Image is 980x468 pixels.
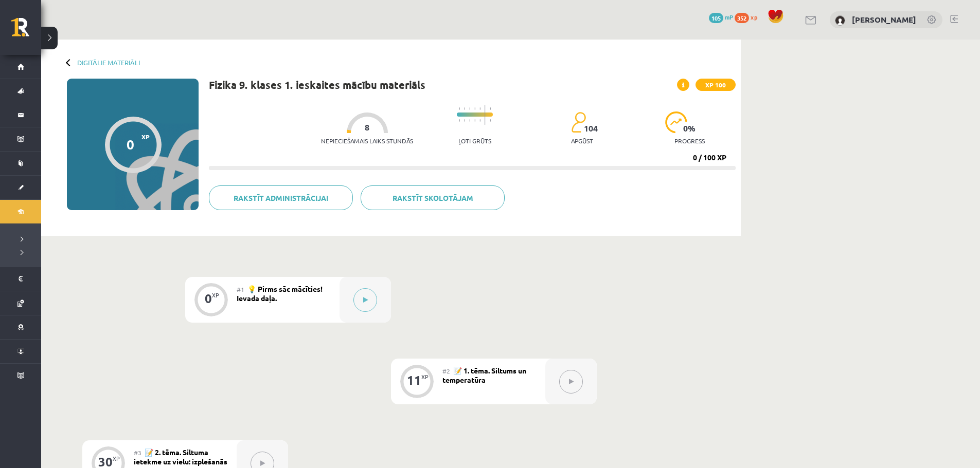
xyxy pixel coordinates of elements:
[474,107,475,110] img: icon-short-line-57e1e144782c952c97e751825c79c345078a6d821885a25fce030b3d8c18986b.svg
[696,79,736,91] span: XP 100
[407,376,421,385] div: 11
[709,13,733,21] a: 105 mP
[479,119,480,122] img: icon-short-line-57e1e144782c952c97e751825c79c345078a6d821885a25fce030b3d8c18986b.svg
[209,79,425,91] h1: Fizika 9. klases 1. ieskaites mācību materiāls
[365,123,369,132] span: 8
[134,447,227,466] span: 📝 2. tēma. Siltuma ietekme uz vielu: izplešanās
[469,119,470,122] img: icon-short-line-57e1e144782c952c97e751825c79c345078a6d821885a25fce030b3d8c18986b.svg
[584,124,598,133] span: 104
[237,285,244,293] span: #1
[458,137,491,144] p: Ļoti grūts
[725,13,733,21] span: mP
[709,13,723,23] span: 105
[321,137,413,144] p: Nepieciešamais laiks stundās
[479,107,480,110] img: icon-short-line-57e1e144782c952c97e751825c79c345078a6d821885a25fce030b3d8c18986b.svg
[77,59,140,66] a: Digitālie materiāli
[237,284,323,303] span: 💡 Pirms sāc mācīties! Ievada daļa.
[751,13,757,21] span: xp
[674,137,705,144] p: progress
[665,111,687,133] img: icon-progress-161ccf0a02000e728c5f80fcf4c31c7af3da0e1684b2b1d7c360e028c24a22f1.svg
[464,119,465,122] img: icon-short-line-57e1e144782c952c97e751825c79c345078a6d821885a25fce030b3d8c18986b.svg
[735,13,762,21] a: 352 xp
[127,137,134,152] div: 0
[469,107,470,110] img: icon-short-line-57e1e144782c952c97e751825c79c345078a6d821885a25fce030b3d8c18986b.svg
[490,119,491,122] img: icon-short-line-57e1e144782c952c97e751825c79c345078a6d821885a25fce030b3d8c18986b.svg
[852,14,916,25] a: [PERSON_NAME]
[11,18,41,44] a: Rīgas 1. Tālmācības vidusskola
[421,374,429,380] div: XP
[459,107,460,110] img: icon-short-line-57e1e144782c952c97e751825c79c345078a6d821885a25fce030b3d8c18986b.svg
[474,119,475,122] img: icon-short-line-57e1e144782c952c97e751825c79c345078a6d821885a25fce030b3d8c18986b.svg
[571,111,586,133] img: students-c634bb4e5e11cddfef0936a35e636f08e4e9abd3cc4e673bd6f9a4125e45ecb1.svg
[442,366,526,384] span: 📝 1. tēma. Siltums un temperatūra
[134,448,141,457] span: #3
[571,137,593,144] p: apgūst
[209,185,353,210] a: Rakstīt administrācijai
[485,105,486,125] img: icon-long-line-d9ea69661e0d244f92f715978eff75569469978d946b2353a9bb055b3ed8787d.svg
[361,185,505,210] a: Rakstīt skolotājam
[835,15,845,26] img: Jaromirs Četčikovs
[141,133,150,140] span: XP
[490,107,491,110] img: icon-short-line-57e1e144782c952c97e751825c79c345078a6d821885a25fce030b3d8c18986b.svg
[735,13,749,23] span: 352
[459,119,460,122] img: icon-short-line-57e1e144782c952c97e751825c79c345078a6d821885a25fce030b3d8c18986b.svg
[683,124,696,133] span: 0 %
[113,456,120,461] div: XP
[98,457,113,466] div: 30
[212,292,219,298] div: XP
[464,107,465,110] img: icon-short-line-57e1e144782c952c97e751825c79c345078a6d821885a25fce030b3d8c18986b.svg
[442,367,450,375] span: #2
[205,294,212,303] div: 0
